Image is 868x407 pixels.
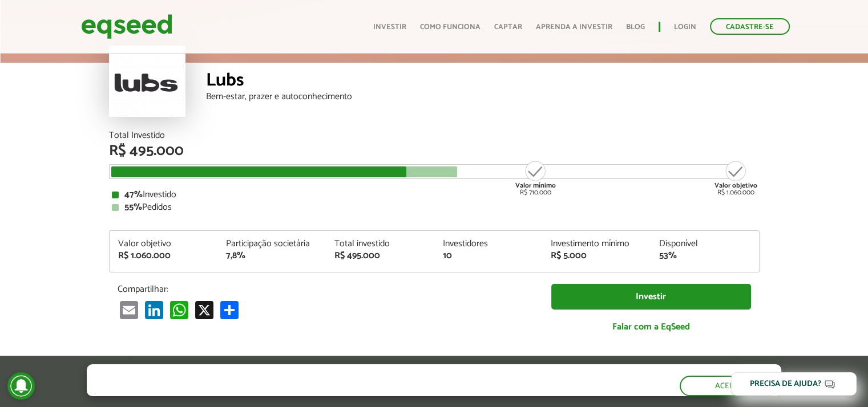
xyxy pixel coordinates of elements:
a: LinkedIn [143,300,165,319]
div: Valor objetivo [118,239,209,249]
p: Compartilhar: [118,284,534,295]
div: Lubs [206,71,760,92]
div: R$ 495.000 [334,251,426,261]
a: WhatsApp [168,300,191,319]
div: R$ 5.000 [551,251,642,261]
div: Investido [112,190,757,200]
div: 7,8% [226,251,317,261]
div: Total Investido [109,131,760,140]
p: Ao clicar em "aceitar", você aceita nossa . [87,385,500,396]
a: Cadastre-se [710,18,790,35]
h5: O site da EqSeed utiliza cookies para melhorar sua navegação. [87,364,500,382]
a: Como funciona [420,23,481,31]
a: Investir [373,23,406,31]
a: Investir [551,284,751,310]
a: Blog [626,23,645,31]
div: Pedidos [112,203,757,212]
div: Investidores [442,239,534,249]
div: Disponível [659,239,750,249]
div: R$ 1.060.000 [714,160,757,196]
div: Bem-estar, prazer e autoconhecimento [206,92,760,101]
a: X [193,300,216,319]
a: Aprenda a investir [536,23,612,31]
div: 10 [442,251,534,261]
a: Compartilhar [218,300,241,319]
div: R$ 495.000 [109,144,760,158]
a: Captar [494,23,522,31]
strong: Valor objetivo [714,180,757,191]
strong: Valor mínimo [515,180,556,191]
div: 53% [659,251,750,261]
a: política de privacidade e de cookies [237,386,369,396]
a: Falar com a EqSeed [551,315,751,339]
button: Aceitar [680,376,781,396]
img: EqSeed [81,11,172,42]
a: Email [118,300,140,319]
strong: 55% [124,200,142,215]
strong: 47% [124,187,143,202]
div: R$ 1.060.000 [118,251,209,261]
div: Participação societária [226,239,317,249]
div: Total investido [334,239,426,249]
a: Login [674,23,696,31]
div: R$ 710.000 [514,160,557,196]
div: Investimento mínimo [551,239,642,249]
